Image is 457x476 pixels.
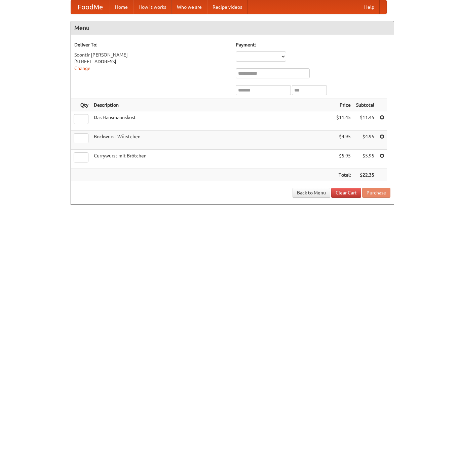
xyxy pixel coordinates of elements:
[71,21,394,35] h4: Menu
[71,99,91,111] th: Qty
[74,51,229,58] div: Soontir [PERSON_NAME]
[110,0,133,14] a: Home
[334,131,353,150] td: $4.95
[133,0,172,14] a: How it works
[359,0,380,14] a: Help
[334,150,353,169] td: $5.95
[293,188,330,198] a: Back to Menu
[91,150,334,169] td: Currywurst mit Brötchen
[74,58,229,65] div: [STREET_ADDRESS]
[236,41,390,48] h5: Payment:
[334,99,353,111] th: Price
[353,111,377,131] td: $11.45
[334,111,353,131] td: $11.45
[353,150,377,169] td: $5.95
[91,99,334,111] th: Description
[207,0,247,14] a: Recipe videos
[353,169,377,181] th: $22.35
[353,131,377,150] td: $4.95
[91,111,334,131] td: Das Hausmannskost
[353,99,377,111] th: Subtotal
[74,66,90,71] a: Change
[362,188,390,198] button: Purchase
[71,0,110,14] a: FoodMe
[91,131,334,150] td: Bockwurst Würstchen
[74,41,229,48] h5: Deliver To:
[172,0,207,14] a: Who we are
[334,169,353,181] th: Total:
[331,188,361,198] a: Clear Cart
